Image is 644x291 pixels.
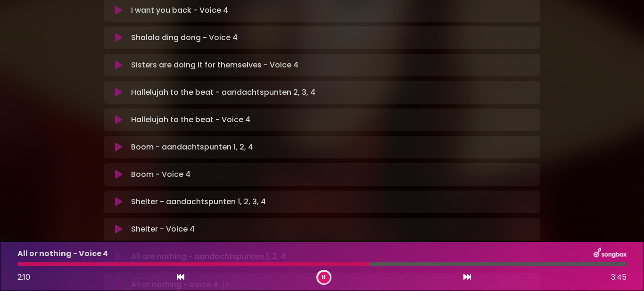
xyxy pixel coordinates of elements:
p: Hallelujah to the beat - Voice 4 [131,114,250,125]
p: Shelter - Voice 4 [131,224,195,235]
span: 3:45 [611,272,627,283]
span: 2:10 [17,272,30,283]
p: Hallelujah to the beat - aandachtspunten 2, 3, 4 [131,87,315,98]
p: Shelter - aandachtspunten 1, 2, 3, 4 [131,196,266,208]
p: Boom - aandachtspunten 1, 2, 4 [131,141,253,153]
p: Shalala ding dong - Voice 4 [131,32,238,43]
p: Boom - Voice 4 [131,169,190,180]
p: All or nothing - Voice 4 [17,248,108,259]
p: Sisters are doing it for themselves - Voice 4 [131,59,298,71]
img: songbox-logo-white.png [594,248,627,260]
p: I want you back - Voice 4 [131,5,228,16]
